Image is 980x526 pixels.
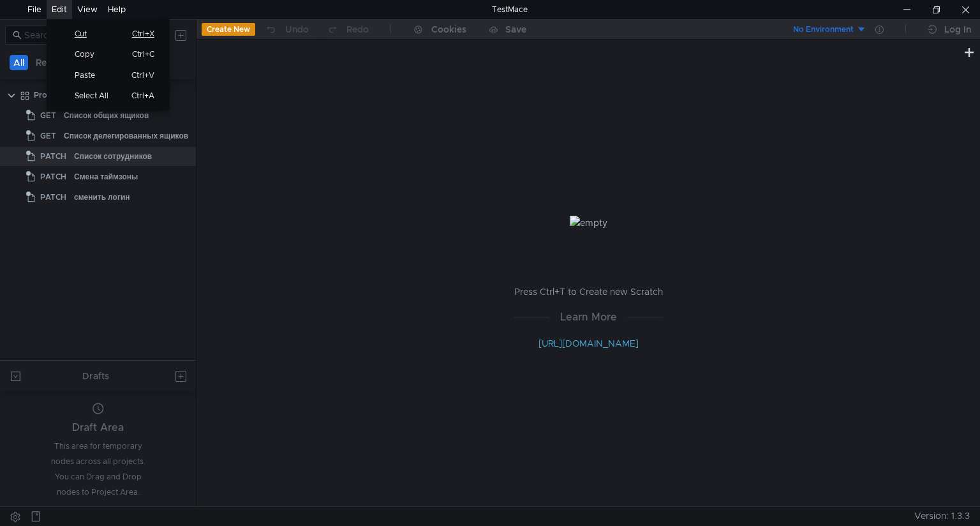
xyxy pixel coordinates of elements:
button: Redo [318,20,378,39]
div: Drafts [82,368,109,384]
img: empty [570,216,607,230]
div: Список общих ящиков [64,106,149,125]
button: Create New [202,23,255,36]
p: Press Ctrl+T to Create new Scratch [514,284,663,299]
div: Redo [346,22,369,37]
div: Список делегированных ящиков [64,126,188,146]
span: Version: 1.3.3 [914,507,970,525]
div: Save [505,25,526,34]
div: Undo [285,22,309,37]
span: PATCH [40,167,66,186]
div: Cookies [431,22,466,37]
div: Log In [944,22,971,37]
span: Learn More [550,309,627,325]
div: сменить логин [74,188,130,207]
div: No Environment [793,24,854,36]
div: Смена таймзоны [74,167,138,186]
button: All [10,55,28,70]
span: PATCH [40,188,66,207]
button: Requests [32,55,78,70]
a: [URL][DOMAIN_NAME] [538,338,639,349]
button: No Environment [778,19,866,40]
button: Undo [255,20,318,39]
span: GET [40,126,56,146]
div: Project [34,86,61,105]
span: PATCH [40,147,66,166]
input: Search... [24,28,158,42]
span: GET [40,106,56,125]
div: Список сотрудников [74,147,152,166]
